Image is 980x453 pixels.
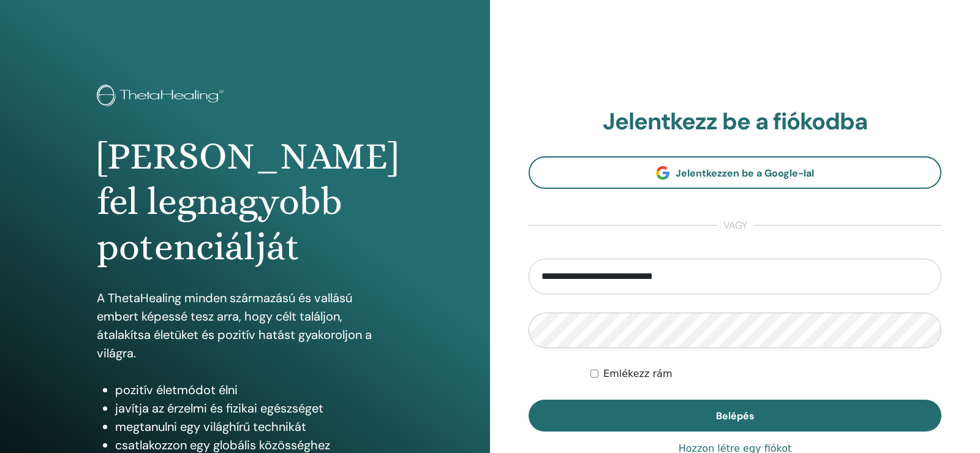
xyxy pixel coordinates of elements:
div: Keep me authenticated indefinitely or until I manually logout [590,367,941,381]
li: pozitív életmódot élni [115,381,393,399]
label: Emlékezz rám [603,367,672,381]
button: Belépés [529,400,941,432]
span: Jelentkezzen be a Google-lal [676,167,814,180]
h2: Jelentkezz be a fiókodba [529,108,941,136]
h1: [PERSON_NAME] fel legnagyobb potenciálját [97,134,393,270]
li: megtanulni egy világhírű technikát [115,417,393,436]
li: javítja az érzelmi és fizikai egészséget [115,399,393,417]
a: Jelentkezzen be a Google-lal [529,156,941,189]
span: Belépés [716,409,755,422]
p: A ThetaHealing minden származású és vallású embert képessé tesz arra, hogy célt találjon, átalakí... [97,289,393,362]
span: vagy [717,218,753,233]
